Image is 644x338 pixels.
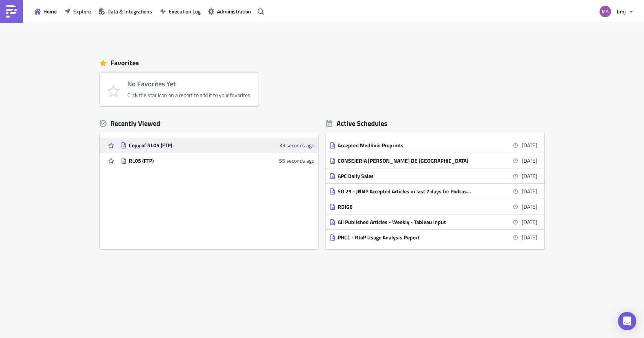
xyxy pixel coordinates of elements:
a: APC Daily Sales[DATE] [330,168,537,183]
span: Data & Integrations [107,7,152,15]
div: Favorites [100,57,544,69]
a: PHCC - RtoP Usage Analysis Report[DATE] [330,230,537,245]
a: Accepted MedRxiv Preprints[DATE] [330,138,537,153]
time: 2025-10-20 10:30 [522,203,537,211]
button: Home [31,5,61,17]
span: Execution Log [169,7,200,15]
span: Home [43,7,57,15]
div: PHCC - RtoP Usage Analysis Report [338,234,472,241]
img: Avatar [599,5,612,18]
div: Open Intercom Messenger [618,312,636,330]
div: SO 29 - JNNP Accepted Articles in last 7 days for Podcast Editor [338,188,472,195]
div: Copy of RL05 (FTP) [129,142,263,149]
time: 2025-10-14T10:20:00Z [279,157,314,165]
h4: No Favorites Yet [127,80,250,88]
button: Explore [61,5,95,17]
a: CONSEJERIA [PERSON_NAME] DE [GEOGRAPHIC_DATA][DATE] [330,153,537,168]
a: All Published Articles - Weekly - Tableau Input[DATE] [330,214,537,229]
button: bmj [595,3,638,20]
time: 2025-10-30 10:00 [522,233,537,241]
div: RL05 (FTP) [129,157,263,164]
div: RDIG6 [338,203,472,210]
div: APC Daily Sales [338,173,472,180]
a: RDIG6[DATE] [330,199,537,214]
button: Execution Log [156,5,204,17]
img: PushMetrics [5,5,18,18]
a: Copy of RL05 (FTP)33 seconds ago [121,138,314,153]
time: 2025-10-14T10:20:22Z [279,141,314,149]
button: Administration [204,5,255,17]
span: bmj [617,7,626,15]
div: All Published Articles - Weekly - Tableau Input [338,219,472,226]
div: Accepted MedRxiv Preprints [338,142,472,149]
time: 2025-10-15 15:00 [522,157,537,165]
div: CONSEJERIA [PERSON_NAME] DE [GEOGRAPHIC_DATA] [338,157,472,164]
time: 2025-10-15 14:00 [522,141,537,149]
time: 2025-10-17 10:30 [522,172,537,180]
span: Administration [217,7,251,15]
time: 2025-10-20 11:00 [522,218,537,226]
time: 2025-10-17 12:00 [522,187,537,195]
a: SO 29 - JNNP Accepted Articles in last 7 days for Podcast Editor[DATE] [330,184,537,199]
button: Data & Integrations [95,5,156,17]
a: RL05 (FTP)55 seconds ago [121,153,314,168]
div: Active Schedules [326,119,388,128]
span: Explore [73,7,91,15]
div: Recently Viewed [100,118,318,129]
div: Click the star icon on a report to add it to your favorites [127,92,250,99]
